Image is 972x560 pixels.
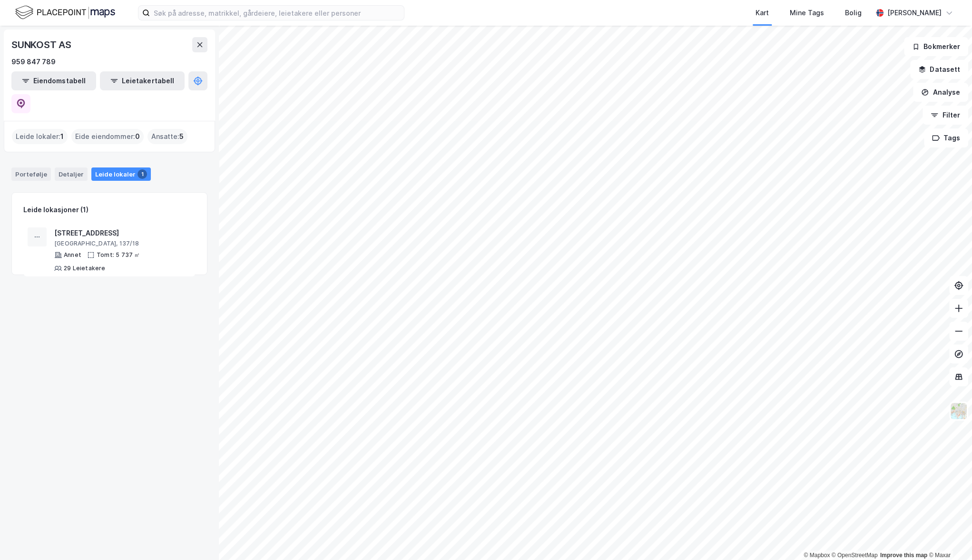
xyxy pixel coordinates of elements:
[137,169,147,179] div: 1
[12,129,68,144] div: Leide lokaler :
[11,56,56,68] div: 959 847 789
[97,251,140,259] div: Tomt: 5 737 ㎡
[924,128,968,147] button: Tags
[23,204,88,216] div: Leide lokasjoner (1)
[924,514,972,560] iframe: Chat Widget
[55,167,88,181] div: Detaljer
[832,552,878,559] a: OpenStreetMap
[923,106,968,125] button: Filter
[100,71,185,90] button: Leietakertabell
[60,131,64,142] span: 1
[179,131,184,142] span: 5
[150,6,404,20] input: Søk på adresse, matrikkel, gårdeiere, leietakere eller personer
[804,552,830,559] a: Mapbox
[135,131,140,142] span: 0
[904,37,968,56] button: Bokmerker
[64,265,106,272] div: 29 Leietakere
[54,227,191,239] div: [STREET_ADDRESS]
[64,251,81,259] div: Annet
[11,37,73,52] div: SUNKOST AS
[845,7,862,19] div: Bolig
[950,402,968,420] img: Z
[790,7,824,19] div: Mine Tags
[11,167,51,181] div: Portefølje
[147,129,187,144] div: Ansatte :
[910,60,968,79] button: Datasett
[11,71,96,90] button: Eiendomstabell
[887,7,942,19] div: [PERSON_NAME]
[15,4,115,21] img: logo.f888ab2527a4732fd821a326f86c7f29.svg
[71,129,144,144] div: Eide eiendommer :
[91,167,151,181] div: Leide lokaler
[880,552,927,559] a: Improve this map
[913,83,968,102] button: Analyse
[756,7,769,19] div: Kart
[54,240,191,247] div: [GEOGRAPHIC_DATA], 137/18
